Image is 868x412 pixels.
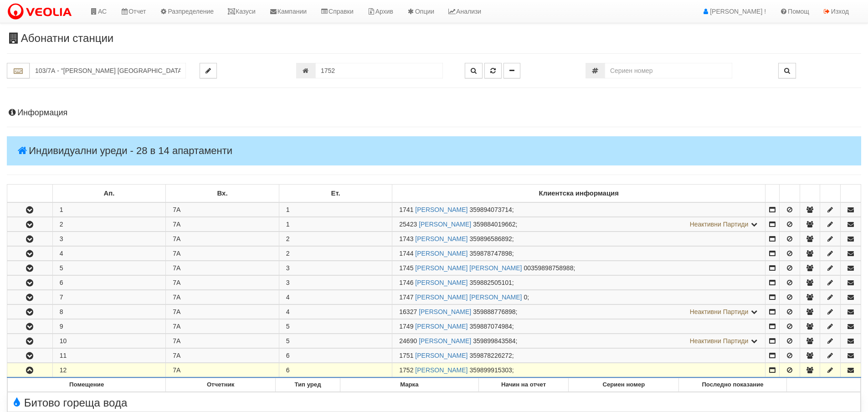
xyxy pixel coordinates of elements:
[104,190,115,197] b: Ап.
[52,202,166,217] td: 1
[331,190,340,197] b: Ет.
[52,363,166,378] td: 12
[478,378,569,392] th: Начин на отчет
[286,206,290,213] span: 1
[166,334,279,348] td: 7А
[166,217,279,232] td: 7А
[166,363,279,378] td: 7А
[392,261,765,275] td: ;
[399,337,417,345] span: Партида №
[7,185,53,203] td: : No sort applied, sorting is disabled
[286,323,290,330] span: 5
[286,352,290,359] span: 6
[399,294,413,301] span: Партида №
[399,221,417,228] span: Партида №
[392,185,765,203] td: Клиентска информация: No sort applied, sorting is disabled
[392,276,765,290] td: ;
[399,264,413,272] span: Партида №
[399,206,413,213] span: Партида №
[52,334,166,348] td: 10
[166,349,279,363] td: 7А
[166,202,279,217] td: 7А
[419,337,471,345] a: [PERSON_NAME]
[166,319,279,334] td: 7А
[286,337,290,345] span: 5
[7,32,861,44] h3: Абонатни станции
[392,232,765,246] td: ;
[841,185,861,203] td: : No sort applied, sorting is disabled
[52,247,166,261] td: 4
[800,185,820,203] td: : No sort applied, sorting is disabled
[166,261,279,275] td: 7А
[392,363,765,378] td: ;
[8,378,166,392] th: Помещение
[286,308,290,315] span: 4
[419,221,471,228] a: [PERSON_NAME]
[392,334,765,348] td: ;
[399,323,413,330] span: Партида №
[166,378,276,392] th: Отчетник
[469,279,512,286] span: 359882505101
[779,185,800,203] td: : No sort applied, sorting is disabled
[473,308,515,315] span: 359888776898
[7,108,861,118] h4: Информация
[415,206,467,213] a: [PERSON_NAME]
[690,221,749,228] span: Неактивни Партиди
[690,308,749,315] span: Неактивни Партиди
[52,319,166,334] td: 9
[392,349,765,363] td: ;
[10,397,127,409] span: Битово гореща вода
[166,305,279,319] td: 7А
[166,232,279,246] td: 7А
[392,319,765,334] td: ;
[340,378,478,392] th: Марка
[52,290,166,304] td: 7
[276,378,340,392] th: Тип уред
[7,2,76,21] img: VeoliaLogo.png
[469,206,512,213] span: 359894073714
[415,235,467,242] a: [PERSON_NAME]
[286,235,290,242] span: 2
[469,235,512,242] span: 359896586892
[52,232,166,246] td: 3
[469,250,512,257] span: 359878747898
[286,250,290,257] span: 2
[52,261,166,275] td: 5
[7,136,861,165] h4: Индивидуални уреди - 28 в 14 апартаменти
[52,185,166,203] td: Ап.: No sort applied, sorting is disabled
[166,185,279,203] td: Вх.: No sort applied, sorting is disabled
[286,221,290,228] span: 1
[392,305,765,319] td: ;
[820,185,841,203] td: : No sort applied, sorting is disabled
[524,264,573,272] span: 00359898758988
[469,352,512,359] span: 359878226272
[392,290,765,304] td: ;
[217,190,228,197] b: Вх.
[52,276,166,290] td: 6
[286,264,290,272] span: 3
[166,247,279,261] td: 7А
[399,279,413,286] span: Партида №
[415,250,467,257] a: [PERSON_NAME]
[605,63,732,78] input: Сериен номер
[286,366,290,374] span: 6
[286,279,290,286] span: 3
[539,190,619,197] b: Клиентска информация
[415,366,467,374] a: [PERSON_NAME]
[473,221,515,228] span: 359884019662
[524,294,527,301] span: 0
[279,185,392,203] td: Ет.: No sort applied, sorting is disabled
[30,63,186,78] input: Абонатна станция
[765,185,780,203] td: : No sort applied, sorting is disabled
[52,217,166,232] td: 2
[415,323,467,330] a: [PERSON_NAME]
[392,247,765,261] td: ;
[392,217,765,232] td: ;
[419,308,471,315] a: [PERSON_NAME]
[569,378,679,392] th: Сериен номер
[166,276,279,290] td: 7А
[679,378,786,392] th: Последно показание
[399,366,413,374] span: Партида №
[399,235,413,242] span: Партида №
[166,290,279,304] td: 7А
